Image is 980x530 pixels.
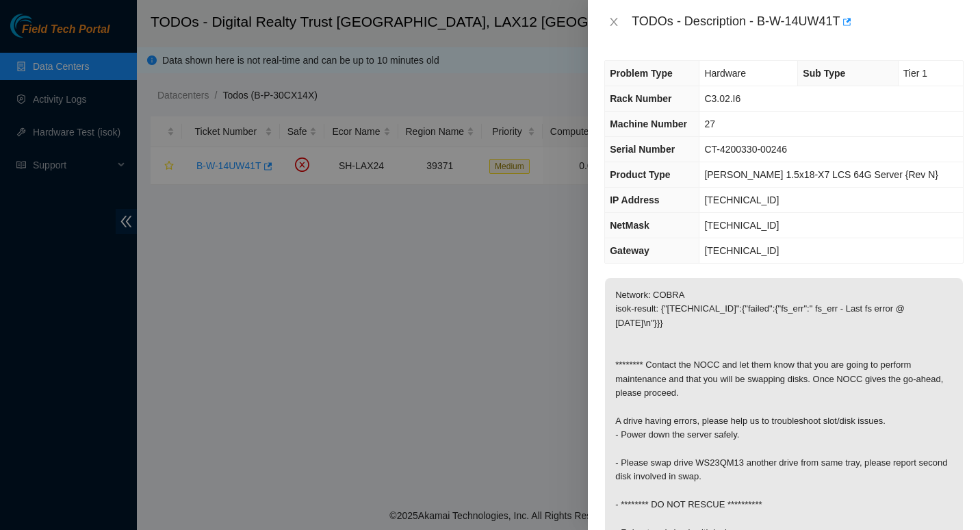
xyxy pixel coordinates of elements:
span: close [608,16,619,27]
span: Tier 1 [903,68,927,79]
span: Sub Type [803,68,845,79]
span: Problem Type [610,68,673,79]
span: Machine Number [610,118,687,129]
button: Close [604,16,623,29]
span: NetMask [610,220,649,231]
span: Product Type [610,169,670,180]
span: IP Address [610,194,659,205]
span: C3.02.I6 [704,93,740,104]
span: [TECHNICAL_ID] [704,194,779,205]
span: [PERSON_NAME] 1.5x18-X7 LCS 64G Server {Rev N} [704,169,938,180]
span: [TECHNICAL_ID] [704,220,779,231]
div: TODOs - Description - B-W-14UW41T [632,11,964,33]
span: Hardware [704,68,746,79]
span: Gateway [610,245,649,256]
span: CT-4200330-00246 [704,144,787,155]
span: Serial Number [610,144,675,155]
span: 27 [704,118,715,129]
span: Rack Number [610,93,671,104]
span: [TECHNICAL_ID] [704,245,779,256]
